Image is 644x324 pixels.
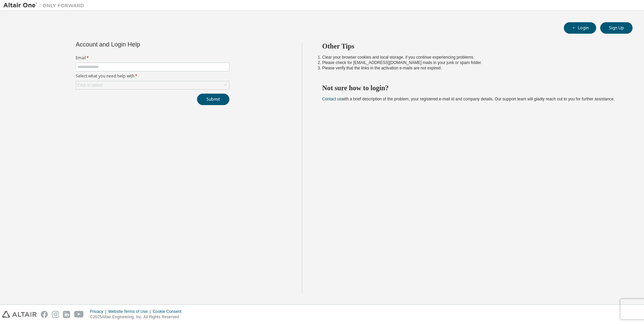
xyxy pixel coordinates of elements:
li: Please check for [EMAIL_ADDRESS][DOMAIN_NAME] mails in your junk or spam folder. [322,60,621,65]
li: Clear your browser cookies and local storage, if you continue experiencing problems. [322,55,621,60]
li: Please verify that the links in the activation e-mails are not expired. [322,65,621,71]
button: Submit [197,94,229,105]
button: Login [564,22,596,34]
div: Click to select [77,83,102,88]
div: Website Terms of Use [108,309,153,314]
div: Privacy [90,309,108,314]
img: instagram.svg [52,311,59,318]
a: Contact us [322,97,342,101]
label: Select what you need help with [76,73,229,79]
h2: Other Tips [322,42,621,51]
img: youtube.svg [74,311,84,318]
img: facebook.svg [41,311,48,318]
p: © 2025 Altair Engineering, Inc. All Rights Reserved. [90,314,186,320]
img: linkedin.svg [63,311,70,318]
h2: Not sure how to login? [322,84,621,92]
span: with a brief description of the problem, your registered e-mail id and company details. Our suppo... [322,97,615,101]
img: altair_logo.svg [2,311,37,318]
div: Cookie Consent [153,309,185,314]
img: Altair One [3,2,88,9]
label: Email [76,55,229,61]
button: Sign Up [600,22,633,34]
div: Account and Login Help [76,42,199,47]
div: Click to select [76,81,229,89]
